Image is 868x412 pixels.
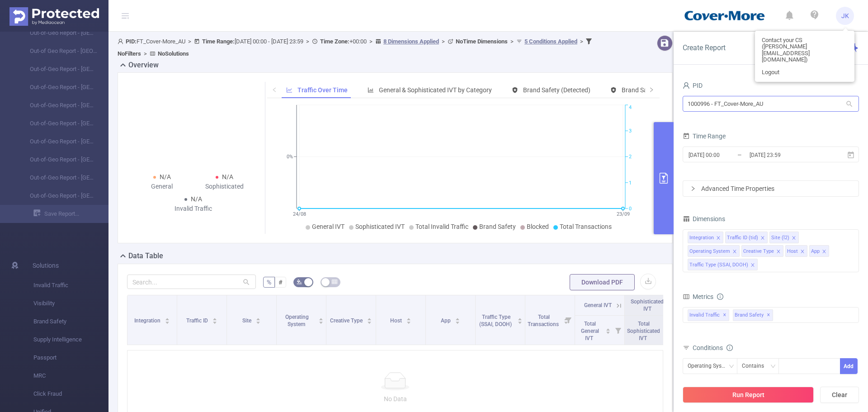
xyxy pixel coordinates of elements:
i: icon: caret-down [455,320,460,323]
span: Brand Safety [733,309,773,321]
a: Out-of-Geo Report - [GEOGRAPHIC_DATA] [18,151,98,169]
a: Logout [755,66,854,79]
i: icon: caret-down [212,320,217,323]
span: Total Sophisticated IVT [627,321,660,341]
i: icon: close [732,249,737,255]
li: Host [785,245,807,257]
i: icon: caret-up [212,317,217,319]
i: icon: down [770,364,776,370]
span: Integration [134,317,162,324]
div: icon: rightAdvanced Time Properties [683,181,859,196]
i: Filter menu [562,295,575,345]
i: icon: close [800,249,805,255]
img: Protected Media [9,7,99,26]
span: > [303,38,312,45]
span: JK [841,7,849,25]
span: % [267,279,271,286]
i: icon: caret-down [518,320,523,323]
div: Creative Type [743,246,774,257]
i: icon: caret-down [606,330,611,333]
tspan: 0% [287,154,293,160]
h2: Data Table [128,251,163,261]
i: icon: caret-down [319,320,324,323]
span: > [367,38,375,45]
button: Clear [820,387,859,403]
div: Site (l2) [771,232,789,244]
a: Out-of-Geo Report - [GEOGRAPHIC_DATA] [18,133,98,151]
a: Contact your CS ([PERSON_NAME][EMAIL_ADDRESS][DOMAIN_NAME]) [755,34,854,66]
span: Total Transactions [560,223,612,230]
div: Sort [165,317,170,322]
span: Time Range [683,133,726,140]
span: Total Transactions [528,314,560,327]
i: icon: table [332,279,337,284]
a: Out-of-Geo Report - [GEOGRAPHIC_DATA] [18,60,98,78]
i: icon: caret-up [518,317,523,319]
span: Click Fraud [33,385,108,403]
tspan: 24/08 [292,211,306,217]
span: ✕ [723,310,726,321]
li: Traffic ID (tid) [725,232,768,243]
i: icon: caret-down [165,320,170,323]
a: Out-of-Geo Report - [GEOGRAPHIC_DATA] [18,24,98,42]
i: icon: user [683,82,690,89]
span: N/A [191,195,202,203]
i: icon: caret-down [256,320,261,323]
span: Brand Safety (Blocked) [622,86,686,94]
span: # [278,279,283,286]
span: FT_Cover-More_AU [DATE] 00:00 - [DATE] 23:59 +00:00 [118,38,594,57]
i: icon: down [729,364,734,370]
li: Traffic Type (SSAI, DOOH) [688,259,758,270]
div: Sort [605,327,611,332]
div: Sort [406,317,411,322]
b: Time Range: [202,38,235,45]
span: Blocked [527,223,549,230]
span: > [185,38,194,45]
div: Sort [318,317,324,322]
div: Operating System [689,246,730,257]
div: Traffic Type (SSAI, DOOH) [689,259,748,271]
input: End date [749,149,822,161]
div: Sort [212,317,217,322]
i: icon: caret-up [367,317,372,319]
span: PID [683,82,703,89]
b: No Filters [118,50,141,57]
li: Integration [688,232,723,243]
span: Brand Safety [33,313,108,331]
span: Invalid Traffic [688,309,729,321]
span: Host [390,317,403,324]
span: Conditions [693,344,733,351]
span: N/A [222,173,233,180]
span: MRC [33,367,108,385]
button: Run Report [683,387,814,403]
a: Out-of-Geo Report - [GEOGRAPHIC_DATA] [18,169,98,187]
span: N/A [160,173,171,180]
i: icon: line-chart [286,87,292,93]
div: Invalid Traffic [162,204,225,213]
tspan: 3 [629,128,632,134]
div: Sort [517,317,523,322]
a: Save Report... [33,205,108,223]
i: Filter menu [612,316,624,345]
i: icon: close [716,236,721,241]
i: icon: info-circle [717,294,723,300]
i: icon: caret-up [256,317,261,319]
div: Host [787,246,798,257]
li: App [809,245,829,257]
p: No Data [135,394,656,404]
div: Contains [742,359,770,374]
a: Out-of-Geo Report - [GEOGRAPHIC_DATA] [18,96,98,114]
button: Add [840,358,858,374]
i: icon: left [272,87,277,92]
span: General IVT [312,223,344,230]
i: icon: caret-down [406,320,411,323]
span: Traffic Type (SSAI, DOOH) [479,314,513,327]
tspan: 23/09 [616,211,629,217]
i: icon: info-circle [726,345,733,351]
span: Operating System [285,314,309,327]
i: Filter menu [661,316,674,345]
i: icon: right [649,87,654,92]
a: Out-of Geo Report - [GEOGRAPHIC_DATA] [18,42,98,60]
span: Brand Safety (Detected) [523,86,590,94]
span: > [577,38,586,45]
